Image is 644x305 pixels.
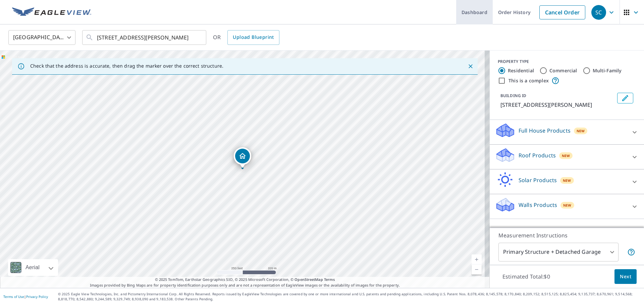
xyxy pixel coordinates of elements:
[519,151,556,159] p: Roof Products
[472,264,482,275] a: Current Level 17, Zoom Out
[30,63,223,69] p: Check that the address is accurate, then drag the marker over the correct structure.
[614,269,637,284] button: Next
[500,93,526,98] p: BUILDING ID
[519,127,571,135] p: Full House Products
[227,30,279,45] a: Upload Blueprint
[591,5,606,20] div: SC
[495,172,639,191] div: Solar ProductsNew
[233,33,274,42] span: Upload Blueprint
[563,178,571,183] span: New
[495,123,639,142] div: Full House ProductsNew
[8,28,75,47] div: [GEOGRAPHIC_DATA]
[627,248,635,256] span: Your report will include the primary structure and a detached garage if one exists.
[577,128,585,134] span: New
[562,153,570,158] span: New
[466,62,475,71] button: Close
[3,295,48,299] p: |
[508,67,534,74] label: Residential
[498,231,635,239] p: Measurement Instructions
[563,203,572,208] span: New
[234,147,251,168] div: Dropped pin, building 1, Residential property, 309 E Clearfork Dr Hobbs, NM 88240
[3,294,24,299] a: Terms of Use
[23,259,42,276] div: Aerial
[213,30,279,45] div: OR
[8,259,58,276] div: Aerial
[472,254,482,264] a: Current Level 17, Zoom In
[495,197,639,216] div: Walls ProductsNew
[500,101,614,109] p: [STREET_ADDRESS][PERSON_NAME]
[58,292,641,302] p: © 2025 Eagle View Technologies, Inc. and Pictometry International Corp. All Rights Reserved. Repo...
[617,93,633,103] button: Edit building 1
[497,269,555,284] p: Estimated Total: $0
[495,147,639,166] div: Roof ProductsNew
[12,7,91,17] img: EV Logo
[97,28,193,47] input: Search by address or latitude-longitude
[294,277,323,282] a: OpenStreetMap
[508,77,549,84] label: This is a complex
[324,277,335,282] a: Terms
[519,176,557,184] p: Solar Products
[549,67,577,74] label: Commercial
[620,273,631,281] span: Next
[155,277,335,283] span: © 2025 TomTom, Earthstar Geographics SIO, © 2025 Microsoft Corporation, ©
[593,67,622,74] label: Multi-Family
[498,243,619,261] div: Primary Structure + Detached Garage
[26,294,48,299] a: Privacy Policy
[519,201,557,209] p: Walls Products
[498,59,636,65] div: PROPERTY TYPE
[539,5,585,19] a: Cancel Order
